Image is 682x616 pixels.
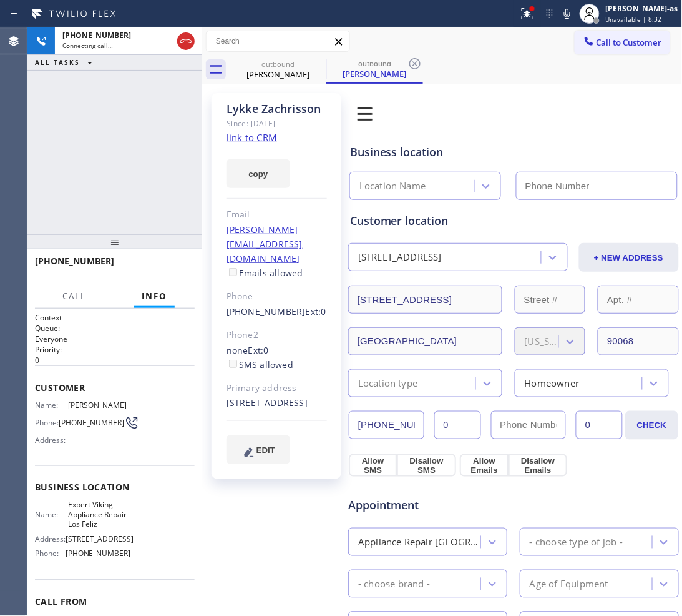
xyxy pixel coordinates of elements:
[231,69,325,80] div: [PERSON_NAME]
[625,411,678,440] button: CHECK
[62,291,86,302] span: Call
[229,360,237,368] input: SMS allowed
[530,577,608,591] div: Age of Equipment
[59,418,124,427] span: [PHONE_NUMBER]
[606,15,662,24] span: Unavailable | 8:32
[227,381,327,395] div: Primary address
[359,179,426,194] div: Location Name
[348,327,502,355] input: City
[35,334,195,344] p: Everyone
[509,454,567,477] button: Disallow Emails
[134,284,175,309] button: Info
[227,116,327,131] div: Since: [DATE]
[397,454,456,477] button: Disallow SMS
[227,359,293,370] label: SMS allowed
[434,411,481,439] input: Ext.
[227,131,277,144] a: link to CRM
[27,55,105,70] button: ALL TASKS
[227,102,327,116] div: Lykke Zachrisson
[227,435,290,464] button: EDIT
[35,400,68,410] span: Name:
[35,255,114,267] span: [PHONE_NUMBER]
[575,31,670,54] button: Call to Customer
[248,344,269,356] span: Ext: 0
[348,96,382,131] img: 0z2ufo+1LK1lpbjt5drc1XD0bnnlpun5fRe3jBXTlaPqG+JvTQggABAgRuCwj6M7qMMI5mZPQW9JGuOgECBAj8BAT92W+QEcb...
[227,306,306,317] a: [PHONE_NUMBER]
[227,207,327,222] div: Email
[515,286,585,314] input: Street #
[358,577,430,591] div: - choose brand -
[142,291,167,302] span: Info
[349,411,424,439] input: Phone Number
[35,535,66,544] span: Address:
[350,212,677,229] div: Customer location
[227,328,327,342] div: Phone2
[558,5,576,22] button: Mute
[35,323,195,334] h2: Queue:
[460,454,509,477] button: Allow Emails
[62,41,113,50] span: Connecting call…
[227,159,290,188] button: copy
[35,435,68,445] span: Address:
[227,289,327,304] div: Phone
[66,535,134,544] span: [STREET_ADDRESS]
[525,376,580,390] div: Homeowner
[177,32,195,50] button: Hang up
[358,376,418,390] div: Location type
[227,267,303,279] label: Emails allowed
[606,3,678,14] div: [PERSON_NAME]-as
[579,243,679,272] button: + NEW ADDRESS
[328,59,422,68] div: outbound
[348,497,457,514] span: Appointment
[328,56,422,82] div: Lykke Zachrisson
[348,286,502,314] input: Address
[35,344,195,355] h2: Priority:
[35,510,68,520] span: Name:
[55,284,94,309] button: Call
[358,251,442,265] div: [STREET_ADDRESS]
[66,549,131,559] span: [PHONE_NUMBER]
[35,382,195,394] span: Customer
[35,482,195,494] span: Business location
[62,30,131,41] span: [PHONE_NUMBER]
[229,268,237,276] input: Emails allowed
[227,396,327,410] div: [STREET_ADDRESS]
[35,312,195,323] h1: Context
[598,286,678,314] input: Apt. #
[306,306,326,317] span: Ext: 0
[68,400,130,410] span: [PERSON_NAME]
[68,500,130,529] span: Expert Viking Appliance Repair Los Feliz
[256,445,275,455] span: EDIT
[231,59,325,69] div: outbound
[231,56,325,84] div: Lykke Zachrisson
[350,144,677,161] div: Business location
[328,68,422,79] div: [PERSON_NAME]
[349,454,397,477] button: Allow SMS
[207,31,349,51] input: Search
[35,596,195,608] span: Call From
[35,549,66,559] span: Phone:
[35,355,195,365] p: 0
[597,37,662,48] span: Call to Customer
[530,535,623,549] div: - choose type of job -
[491,411,567,439] input: Phone Number 2
[35,58,80,67] span: ALL TASKS
[227,344,327,372] div: none
[598,327,678,355] input: ZIP
[227,224,303,264] a: [PERSON_NAME][EMAIL_ADDRESS][DOMAIN_NAME]
[516,172,678,200] input: Phone Number
[358,535,482,549] div: Appliance Repair [GEOGRAPHIC_DATA]
[576,411,623,439] input: Ext. 2
[35,418,59,427] span: Phone:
